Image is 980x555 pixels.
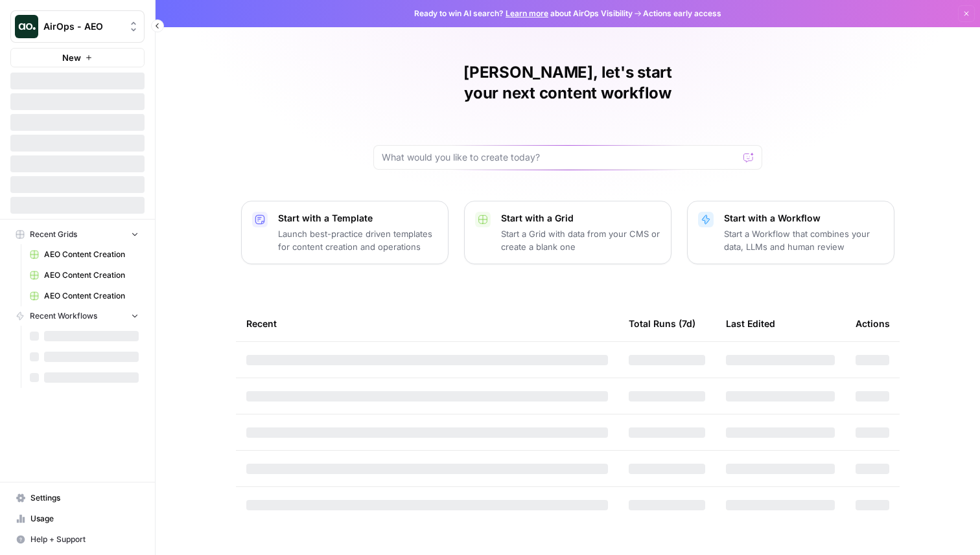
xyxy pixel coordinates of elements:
[10,10,145,43] button: Workspace: AirOps - AEO
[24,265,145,286] a: AEO Content Creation
[10,306,145,326] button: Recent Workflows
[246,306,608,341] div: Recent
[30,229,77,240] span: Recent Grids
[856,306,890,341] div: Actions
[24,286,145,306] a: AEO Content Creation
[10,508,145,529] a: Usage
[30,534,139,545] span: Help + Support
[726,306,775,341] div: Last Edited
[15,15,38,38] img: AirOps - AEO Logo
[10,488,145,508] a: Settings
[724,227,883,253] p: Start a Workflow that combines your data, LLMs and human review
[44,290,139,302] span: AEO Content Creation
[501,227,660,253] p: Start a Grid with data from your CMS or create a blank one
[24,244,145,265] a: AEO Content Creation
[724,212,883,225] p: Start with a Workflow
[373,62,762,104] h1: [PERSON_NAME], let's start your next content workflow
[30,492,139,504] span: Settings
[414,8,633,19] span: Ready to win AI search? about AirOps Visibility
[278,227,437,253] p: Launch best-practice driven templates for content creation and operations
[501,212,660,225] p: Start with a Grid
[10,48,145,67] button: New
[687,201,894,264] button: Start with a WorkflowStart a Workflow that combines your data, LLMs and human review
[506,8,548,18] a: Learn more
[43,20,122,33] span: AirOps - AEO
[629,306,695,341] div: Total Runs (7d)
[30,513,139,525] span: Usage
[241,201,449,264] button: Start with a TemplateLaunch best-practice driven templates for content creation and operations
[10,529,145,550] button: Help + Support
[464,201,671,264] button: Start with a GridStart a Grid with data from your CMS or create a blank one
[382,151,738,164] input: What would you like to create today?
[62,51,81,64] span: New
[44,249,139,260] span: AEO Content Creation
[643,8,721,19] span: Actions early access
[30,310,97,322] span: Recent Workflows
[44,269,139,281] span: AEO Content Creation
[278,212,437,225] p: Start with a Template
[10,225,145,244] button: Recent Grids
